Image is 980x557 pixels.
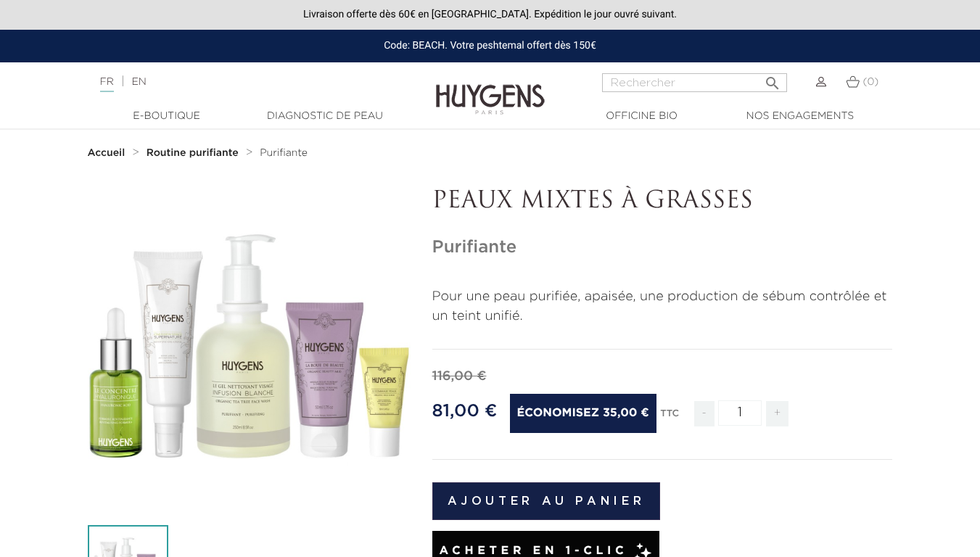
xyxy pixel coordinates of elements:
[718,400,762,426] input: Quantité
[432,403,498,420] span: 81,00 €
[131,77,146,87] a: EN
[728,109,873,124] a: Nos engagements
[147,147,242,159] a: Routine purifiante
[432,370,487,383] span: 116,00 €
[510,394,656,433] span: Économisez 35,00 €
[432,237,893,258] h1: Purifiante
[147,148,239,158] strong: Routine purifiante
[94,109,239,124] a: E-Boutique
[88,148,125,158] strong: Accueil
[260,148,308,158] span: Purifiante
[569,109,715,124] a: Officine Bio
[694,401,715,426] span: -
[764,70,781,88] i: 
[766,401,789,426] span: +
[252,109,398,124] a: Diagnostic de peau
[862,77,878,87] span: (0)
[88,147,128,159] a: Accueil
[260,147,308,159] a: Purifiante
[432,188,893,215] p: PEAUX MIXTES À GRASSES
[93,73,398,91] div: |
[432,287,893,326] p: Pour une peau purifiée, apaisée, une production de sébum contrôlée et un teint unifié.
[660,398,679,437] div: TTC
[432,482,661,520] button: Ajouter au panier
[100,77,114,92] a: FR
[602,73,787,92] input: Rechercher
[436,61,545,117] img: Huygens
[759,69,786,88] button: 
